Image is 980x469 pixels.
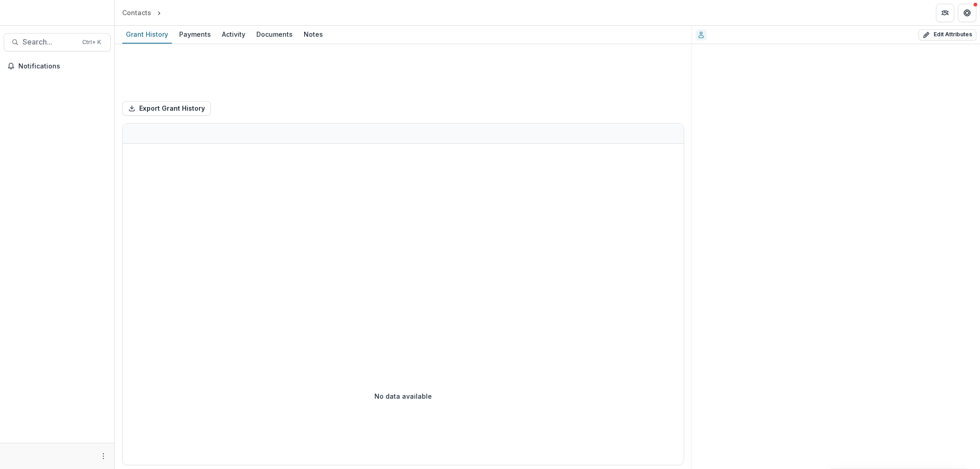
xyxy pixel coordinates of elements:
button: Notifications [4,59,111,73]
div: Grant History [122,28,172,41]
a: Notes [300,26,327,44]
div: Payments [176,28,215,41]
a: Payments [176,26,215,44]
a: Contacts [119,6,155,19]
button: Edit Attributes [918,29,976,40]
nav: breadcrumb [119,6,202,19]
a: Documents [253,26,296,44]
span: Search... [23,38,77,46]
button: Export Grant History [122,101,211,116]
div: Notes [300,28,327,41]
span: Notifications [18,62,107,70]
button: Search... [4,33,111,51]
button: More [98,451,109,462]
div: Activity [218,28,249,41]
button: Partners [936,4,954,22]
div: Contacts [122,8,151,17]
p: No data available [374,391,432,401]
div: Ctrl + K [80,37,103,47]
a: Activity [218,26,249,44]
div: Documents [253,28,296,41]
button: Get Help [958,4,976,22]
a: Grant History [122,26,172,44]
